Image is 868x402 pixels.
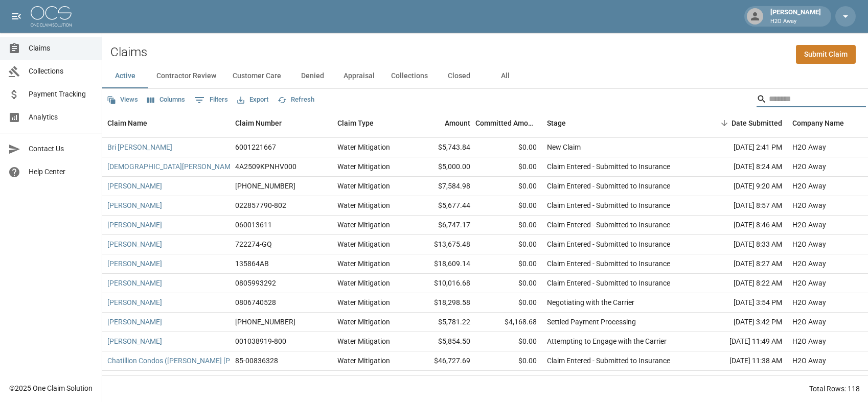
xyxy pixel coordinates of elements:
[107,161,237,172] a: [DEMOGRAPHIC_DATA][PERSON_NAME]
[235,336,286,346] div: 001038919-800
[482,64,528,88] button: All
[337,375,390,385] div: Water Mitigation
[695,216,787,235] div: [DATE] 8:46 AM
[409,351,475,371] div: $46,727.69
[29,89,94,100] span: Payment Tracking
[792,239,826,249] div: H2O Away
[337,258,390,269] div: Water Mitigation
[107,336,162,346] a: [PERSON_NAME]
[235,220,272,230] div: 060013611
[9,383,93,393] div: © 2025 One Claim Solution
[695,177,787,196] div: [DATE] 9:20 AM
[102,109,230,137] div: Claim Name
[547,181,670,191] div: Claim Entered - Submitted to Insurance
[809,384,860,394] div: Total Rows: 118
[547,375,634,385] div: Negotiating with the Carrier
[337,181,390,191] div: Water Mitigation
[792,161,826,172] div: H2O Away
[792,356,826,366] div: H2O Away
[337,239,390,249] div: Water Mitigation
[409,332,475,351] div: $5,854.50
[235,278,276,288] div: 0805993292
[409,313,475,332] div: $5,781.22
[235,375,286,385] div: 016241895-808
[337,336,390,346] div: Water Mitigation
[107,317,162,327] a: [PERSON_NAME]
[542,109,695,137] div: Stage
[235,297,276,308] div: 0806740528
[409,109,475,137] div: Amount
[107,220,162,230] a: [PERSON_NAME]
[547,297,634,308] div: Negotiating with the Carrier
[792,258,826,269] div: H2O Away
[547,336,667,346] div: Attempting to Engage with the Carrier
[792,200,826,210] div: H2O Away
[475,274,542,293] div: $0.00
[107,200,162,210] a: [PERSON_NAME]
[547,258,670,269] div: Claim Entered - Submitted to Insurance
[102,64,868,88] div: dynamic tabs
[409,371,475,390] div: $6,653.19
[6,6,27,27] button: open drawer
[337,200,390,210] div: Water Mitigation
[475,371,542,390] div: $0.00
[29,112,94,123] span: Analytics
[332,109,409,137] div: Claim Type
[547,278,670,288] div: Claim Entered - Submitted to Insurance
[792,220,826,230] div: H2O Away
[792,297,826,308] div: H2O Away
[475,109,542,137] div: Committed Amount
[475,138,542,157] div: $0.00
[792,142,826,152] div: H2O Away
[547,142,581,152] div: New Claim
[235,317,295,327] div: 01-009-269339
[547,239,670,249] div: Claim Entered - Submitted to Insurance
[235,239,272,249] div: 722274-GQ
[547,200,670,210] div: Claim Entered - Submitted to Insurance
[695,371,787,390] div: [DATE] 11:36 AM
[695,351,787,371] div: [DATE] 11:38 AM
[475,109,537,137] div: Committed Amount
[792,375,826,385] div: H2O Away
[475,351,542,371] div: $0.00
[337,297,390,308] div: Water Mitigation
[337,142,390,152] div: Water Mitigation
[732,109,782,137] div: Date Submitted
[29,43,94,54] span: Claims
[695,274,787,293] div: [DATE] 8:22 AM
[31,6,72,27] img: ocs-logo-white-transparent.png
[695,109,787,137] div: Date Submitted
[235,356,278,366] div: 85-00836328
[235,92,271,108] button: Export
[547,356,670,366] div: Claim Entered - Submitted to Insurance
[792,181,826,191] div: H2O Away
[275,92,317,108] button: Refresh
[409,216,475,235] div: $6,747.17
[337,278,390,288] div: Water Mitigation
[445,109,470,137] div: Amount
[110,45,147,60] h2: Claims
[695,157,787,177] div: [DATE] 8:24 AM
[475,216,542,235] div: $0.00
[337,220,390,230] div: Water Mitigation
[335,64,383,88] button: Appraisal
[695,254,787,274] div: [DATE] 8:27 AM
[770,17,821,26] p: H2O Away
[717,116,732,130] button: Sort
[230,109,332,137] div: Claim Number
[409,254,475,274] div: $18,609.14
[337,356,390,366] div: Water Mitigation
[409,157,475,177] div: $5,000.00
[475,332,542,351] div: $0.00
[792,109,844,137] div: Company Name
[436,64,482,88] button: Closed
[547,317,636,327] div: Settled Payment Processing
[409,293,475,313] div: $18,298.58
[107,297,162,308] a: [PERSON_NAME]
[409,196,475,216] div: $5,677.44
[695,196,787,216] div: [DATE] 8:57 AM
[107,142,172,152] a: Bri [PERSON_NAME]
[29,167,94,177] span: Help Center
[475,254,542,274] div: $0.00
[383,64,436,88] button: Collections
